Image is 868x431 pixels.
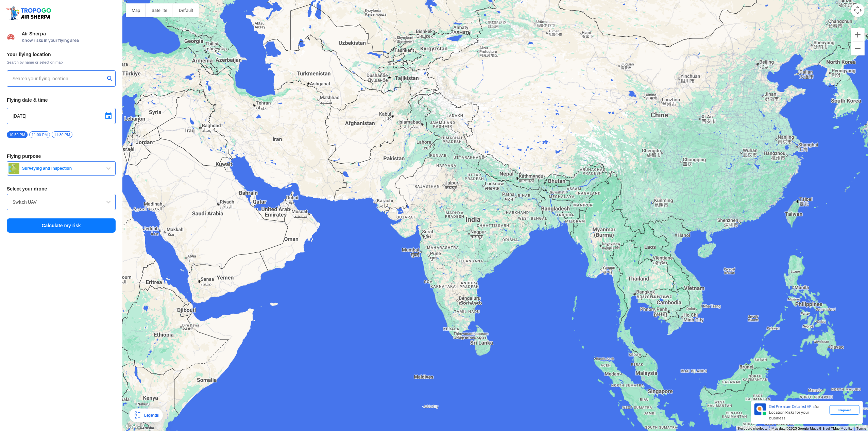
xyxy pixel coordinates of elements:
button: Show satellite imagery [146,3,173,17]
img: Premium APIs [754,403,766,415]
span: Air Sherpa [22,31,116,36]
input: Select Date [13,112,110,120]
img: Legends [133,411,141,419]
button: Map camera controls [851,3,865,17]
button: Zoom in [851,28,865,42]
span: 10:59 PM [7,131,28,138]
span: 11:30 PM [52,131,72,138]
span: Map data ©2025 Google, Mapa GISrael, TMap Mobility [771,427,852,430]
img: Google [124,422,147,431]
button: Keyboard shortcuts [738,426,767,431]
button: Show street map [126,3,146,17]
span: Get Premium Detailed APIs [769,404,815,409]
span: Surveying and Inspection [19,166,104,171]
button: Zoom out [851,42,865,55]
h3: Flying date & time [7,98,116,102]
a: Open this area in Google Maps (opens a new window) [124,422,147,431]
div: Request [830,405,860,415]
img: Risk Scores [7,33,15,41]
h3: Your flying location [7,52,116,57]
button: Calculate my risk [7,218,116,233]
span: Know risks in your flying area [22,38,116,43]
input: Search your flying location [13,74,105,83]
button: Surveying and Inspection [7,161,116,176]
img: ic_tgdronemaps.svg [5,5,53,21]
span: Search by name or select on map [7,60,116,65]
span: 11:00 PM [29,131,50,138]
h3: Select your drone [7,186,116,191]
input: Search by name or Brand [13,198,110,206]
img: survey.png [8,163,19,174]
div: for Location Risks for your business. [766,403,830,421]
a: Terms [856,427,866,430]
div: Legends [141,411,159,419]
h3: Flying purpose [7,154,116,159]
